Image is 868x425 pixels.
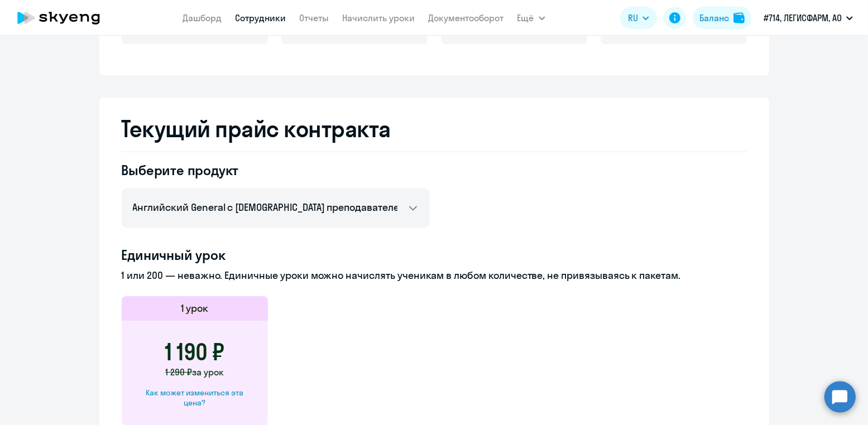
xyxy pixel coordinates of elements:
div: Как может измениться эта цена? [140,388,250,408]
span: Ещё [517,11,534,25]
p: #714, ЛЕГИСФАРМ, АО [764,11,842,25]
h4: Выберите продукт [122,161,430,179]
button: Ещё [517,7,545,29]
span: за урок [192,366,224,378]
div: Баланс [699,11,729,25]
a: Дашборд [183,12,222,23]
a: Начислить уроки [343,12,415,23]
h4: Единичный урок [122,246,747,264]
h3: 1 190 ₽ [165,339,224,365]
button: Балансbalance [693,7,751,29]
span: RU [628,11,638,25]
h2: Текущий прайс контракта [122,115,747,142]
img: balance [733,12,745,23]
a: Документооборот [429,12,504,23]
span: 1 290 ₽ [165,366,192,378]
button: RU [620,7,657,29]
h5: 1 урок [181,301,209,316]
button: #714, ЛЕГИСФАРМ, АО [758,4,859,31]
a: Сотрудники [236,12,286,23]
p: 1 или 200 — неважно. Единичные уроки можно начислять ученикам в любом количестве, не привязываясь... [122,268,747,283]
a: Отчеты [300,12,329,23]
